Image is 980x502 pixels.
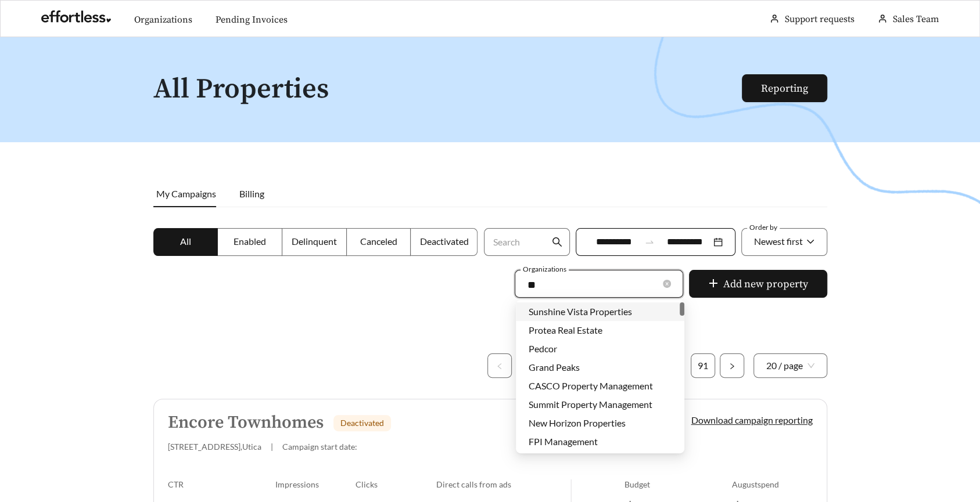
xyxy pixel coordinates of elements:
span: search [552,237,562,247]
span: FPI Management [529,436,598,447]
span: swap-right [644,237,655,247]
span: Summit Property Management [529,399,652,410]
a: 91 [691,354,715,377]
span: 20 / page [766,354,814,377]
a: Pending Invoices [216,14,288,26]
a: Download campaign reporting [691,414,813,425]
h5: Encore Townhomes [168,413,324,432]
span: | [271,442,273,452]
span: Protea Real Estate [529,324,602,335]
a: Support requests [785,13,855,25]
span: New Horizon Properties [529,417,626,428]
span: Deactivated [419,236,468,247]
span: Sales Team [893,13,939,25]
span: My Campaigns [156,188,216,199]
span: close-circle [663,280,671,288]
div: August spend [732,479,813,489]
span: Add new property [723,276,808,292]
div: Clicks [356,479,436,489]
span: CASCO Property Management [529,380,653,391]
span: Grand Peaks [529,362,580,373]
span: All [180,236,191,247]
span: to [644,237,655,247]
span: Deactivated [340,418,384,428]
span: Newest first [754,236,803,247]
span: Enabled [234,236,266,247]
li: Previous Page [487,353,512,378]
div: Page Size [753,353,827,378]
button: right [720,353,744,378]
span: [STREET_ADDRESS] , Utica [168,442,261,452]
a: Organizations [134,14,192,26]
span: Campaign start date: [282,442,357,452]
button: left [487,353,512,378]
span: right [728,363,735,370]
span: Delinquent [292,236,337,247]
span: Pedcor [529,343,557,354]
div: Direct calls from ads [436,479,570,489]
span: Billing [239,188,264,199]
li: Next Page [720,353,744,378]
div: Budget [624,479,732,489]
span: Canceled [360,236,397,247]
span: Sunshine Vista Properties [529,306,632,317]
div: CTR [168,479,275,489]
span: plus [708,278,719,291]
li: 91 [691,353,715,378]
button: plusAdd new property [689,270,827,298]
div: Impressions [275,479,356,489]
span: left [496,363,503,370]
